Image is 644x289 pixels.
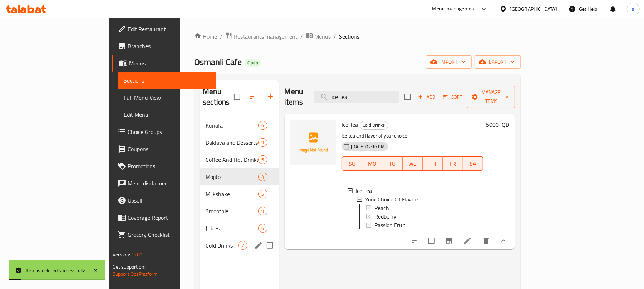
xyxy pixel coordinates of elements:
[348,143,388,150] span: [DATE] 02:16 PM
[112,20,217,38] a: Edit Restaurant
[258,121,267,130] div: items
[112,55,217,72] a: Menus
[259,174,267,180] span: 4
[342,119,358,130] span: Ice Tea
[441,232,458,249] button: Branch-specific-item
[206,207,258,215] span: Smoothie
[339,32,359,41] span: Sections
[438,91,467,103] span: Sort items
[200,134,279,151] div: Baklava and Desserts9
[417,93,436,101] span: Add
[206,121,258,130] span: Kunafa
[128,162,211,170] span: Promotions
[118,72,217,89] a: Sections
[128,42,211,50] span: Branches
[258,207,267,215] div: items
[443,93,462,101] span: Sort
[480,58,515,66] span: export
[258,190,267,198] div: items
[128,25,211,33] span: Edit Restaurant
[124,76,211,85] span: Sections
[245,59,261,67] div: Open
[112,175,217,192] a: Menu disclaimer
[342,131,483,140] p: Ice tea and flavor of your choice
[478,232,495,249] button: delete
[200,237,279,254] div: Cold Drinks7edit
[475,55,521,69] button: export
[129,59,211,68] span: Menus
[128,179,211,188] span: Menu disclaimer
[206,224,258,233] span: Juices
[206,155,258,164] div: Coffee And Hot Drinks
[128,128,211,136] span: Choice Groups
[206,173,258,181] span: Mojito
[432,58,466,66] span: import
[239,242,247,249] span: 7
[200,168,279,185] div: Mojito4
[131,250,142,259] span: 1.0.0
[259,208,267,215] span: 9
[220,32,222,41] li: /
[118,106,217,123] a: Edit Menu
[26,266,85,274] div: Item is deleted successfully
[258,155,267,164] div: items
[128,196,211,205] span: Upsell
[203,86,233,108] h2: Menu sections
[113,250,130,259] span: Version:
[112,209,217,226] a: Coverage Report
[403,156,423,171] button: WE
[356,186,372,195] span: Ice Tea
[112,140,217,158] a: Coupons
[200,220,279,237] div: Juices6
[306,32,331,41] a: Menus
[374,204,389,212] span: Peach
[238,241,247,250] div: items
[128,230,211,239] span: Grocery Checklist
[206,190,258,198] span: Milkshake
[128,213,211,222] span: Coverage Report
[113,262,146,271] span: Get support on:
[334,32,336,41] li: /
[124,93,211,102] span: Full Menu View
[113,269,158,279] a: Support.OpsPlatform
[466,159,480,169] span: SA
[118,89,217,106] a: Full Menu View
[632,5,634,13] span: a
[415,91,438,103] button: Add
[200,185,279,203] div: Milkshake5
[262,88,279,105] button: Add section
[443,156,463,171] button: FR
[382,156,402,171] button: TU
[360,121,388,129] span: Cold Drinks
[290,120,336,165] img: Ice Tea
[405,159,420,169] span: WE
[423,156,443,171] button: TH
[112,158,217,175] a: Promotions
[206,241,238,250] span: Cold Drinks
[245,88,262,105] span: Sort sections
[285,86,306,108] h2: Menu items
[124,110,211,119] span: Edit Menu
[345,159,359,169] span: SU
[206,138,258,147] span: Baklava and Desserts
[463,236,472,245] a: Edit menu item
[499,236,508,245] svg: Show Choices
[259,139,267,146] span: 9
[467,86,515,108] button: Manage items
[486,120,509,130] h6: 5000 IQD
[259,122,267,129] span: 6
[112,226,217,243] a: Grocery Checklist
[258,138,267,147] div: items
[365,195,418,204] span: Your Choice Of Flavor:
[432,5,476,13] div: Menu-management
[225,32,298,41] a: Restaurants management
[374,212,397,221] span: Redberry
[259,156,267,163] span: 6
[253,240,264,251] button: edit
[300,32,303,41] li: /
[426,55,472,69] button: import
[495,232,512,249] button: show more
